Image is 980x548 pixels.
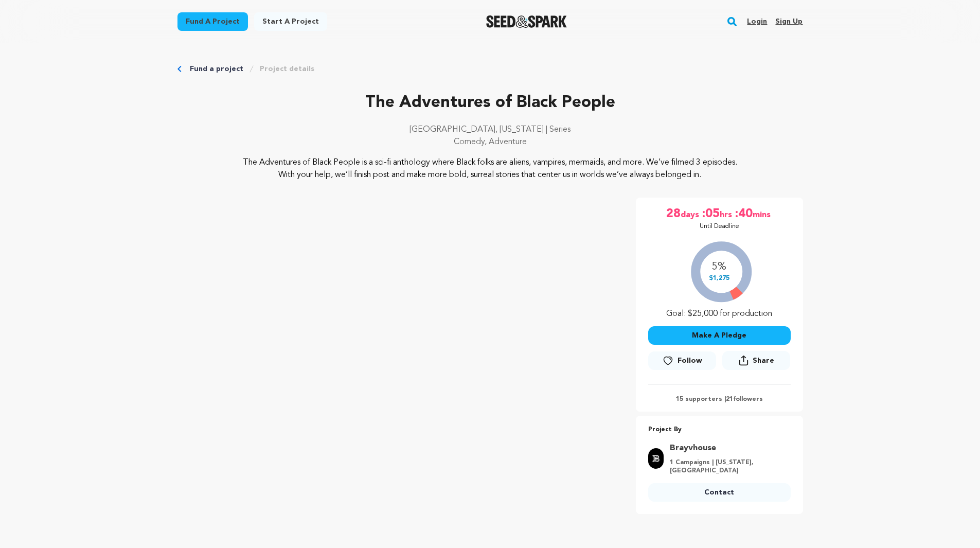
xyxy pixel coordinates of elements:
a: Sign up [775,13,803,30]
p: [GEOGRAPHIC_DATA], [US_STATE] | Series [177,123,803,136]
span: Share [753,356,774,366]
a: Project details [260,64,314,74]
p: Project By [648,424,791,436]
span: days [681,206,701,222]
button: Share [722,351,790,370]
span: 21 [726,396,733,402]
a: Fund a project [190,64,243,74]
p: Until Deadline [700,222,739,231]
span: 28 [666,206,681,222]
a: Contact [648,483,791,502]
button: Make A Pledge [648,326,791,345]
span: :05 [701,206,720,222]
span: :40 [734,206,753,222]
a: Goto Brayvhouse profile [670,442,785,454]
span: Follow [678,356,702,366]
span: hrs [720,206,734,222]
p: 15 supporters | followers [648,395,791,403]
p: The Adventures of Black People is a sci-fi anthology where Black folks are aliens, vampires, merm... [240,156,740,181]
a: Start a project [254,12,327,31]
span: mins [753,206,773,222]
a: Fund a project [177,12,248,31]
p: Comedy, Adventure [177,136,803,148]
img: Seed&Spark Logo Dark Mode [486,15,567,28]
span: Share [722,351,790,374]
p: The Adventures of Black People [177,91,803,115]
a: Login [747,13,767,30]
div: Breadcrumb [177,64,803,74]
img: 66b312189063c2cc.jpg [648,448,664,469]
a: Seed&Spark Homepage [486,15,567,28]
p: 1 Campaigns | [US_STATE], [GEOGRAPHIC_DATA] [670,458,785,475]
a: Follow [648,351,716,370]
